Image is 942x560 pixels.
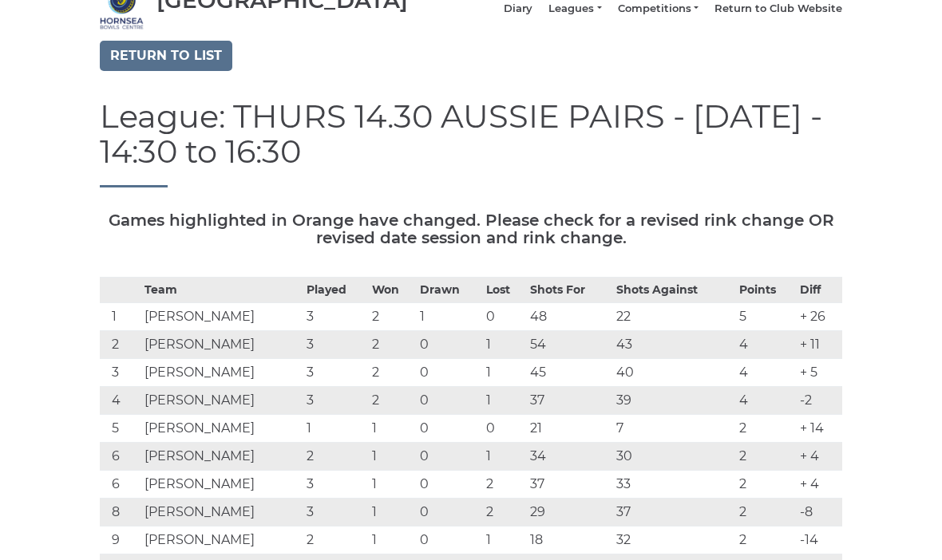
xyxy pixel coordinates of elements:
td: [PERSON_NAME] [141,303,303,331]
th: Drawn [416,278,481,303]
td: [PERSON_NAME] [141,359,303,387]
td: [PERSON_NAME] [141,499,303,526]
td: 30 [612,443,735,471]
td: 37 [526,471,612,499]
td: 5 [100,415,141,443]
td: + 4 [796,443,842,471]
th: Diff [796,278,842,303]
th: Won [368,278,416,303]
td: [PERSON_NAME] [141,387,303,415]
td: -14 [796,526,842,554]
td: 2 [735,415,797,443]
td: 0 [482,303,526,331]
td: 0 [416,387,481,415]
td: 2 [100,331,141,359]
td: 3 [303,471,368,499]
td: 2 [368,303,416,331]
td: 3 [303,359,368,387]
td: 2 [368,387,416,415]
h5: Games highlighted in Orange have changed. Please check for a revised rink change OR revised date ... [100,211,842,246]
td: 3 [303,387,368,415]
td: 1 [482,387,526,415]
td: 0 [416,415,481,443]
td: 39 [612,387,735,415]
td: 54 [526,331,612,359]
td: 2 [482,471,526,499]
td: [PERSON_NAME] [141,415,303,443]
td: 2 [735,526,797,554]
td: 40 [612,359,735,387]
td: 1 [482,359,526,387]
td: + 26 [796,303,842,331]
td: 3 [303,331,368,359]
td: 21 [526,415,612,443]
td: 4 [735,331,797,359]
td: 45 [526,359,612,387]
td: 1 [482,526,526,554]
td: 1 [482,443,526,471]
td: [PERSON_NAME] [141,443,303,471]
td: 8 [100,499,141,526]
td: 2 [303,443,368,471]
td: -8 [796,499,842,526]
td: 0 [416,443,481,471]
td: 2 [482,499,526,526]
td: 1 [368,471,416,499]
td: 1 [303,415,368,443]
td: [PERSON_NAME] [141,526,303,554]
td: 7 [612,415,735,443]
a: Leagues [548,2,601,16]
td: 4 [735,359,797,387]
td: 2 [368,359,416,387]
td: 0 [416,359,481,387]
td: 2 [303,526,368,554]
td: 3 [100,359,141,387]
td: 0 [416,526,481,554]
td: 0 [416,331,481,359]
td: 1 [368,526,416,554]
a: Return to Club Website [714,2,842,16]
th: Played [303,278,368,303]
td: 0 [416,499,481,526]
a: Competitions [618,2,699,16]
td: 0 [416,471,481,499]
td: 37 [612,499,735,526]
td: 2 [735,471,797,499]
a: Return to list [100,41,232,71]
td: -2 [796,387,842,415]
td: [PERSON_NAME] [141,331,303,359]
a: Diary [504,2,532,16]
td: + 11 [796,331,842,359]
td: 2 [368,331,416,359]
td: 3 [303,499,368,526]
td: 48 [526,303,612,331]
td: 34 [526,443,612,471]
h1: League: THURS 14.30 AUSSIE PAIRS - [DATE] - 14:30 to 16:30 [100,99,842,187]
td: 1 [100,303,141,331]
td: 29 [526,499,612,526]
td: 4 [100,387,141,415]
td: 2 [735,499,797,526]
td: 22 [612,303,735,331]
td: [PERSON_NAME] [141,471,303,499]
td: 2 [735,443,797,471]
td: + 4 [796,471,842,499]
td: 43 [612,331,735,359]
th: Shots For [526,278,612,303]
td: 18 [526,526,612,554]
td: 37 [526,387,612,415]
td: + 5 [796,359,842,387]
td: 1 [368,499,416,526]
th: Points [735,278,797,303]
td: 5 [735,303,797,331]
th: Lost [482,278,526,303]
th: Team [141,278,303,303]
td: 1 [368,415,416,443]
td: 6 [100,443,141,471]
td: 32 [612,526,735,554]
td: + 14 [796,415,842,443]
td: 3 [303,303,368,331]
td: 33 [612,471,735,499]
td: 1 [482,331,526,359]
th: Shots Against [612,278,735,303]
